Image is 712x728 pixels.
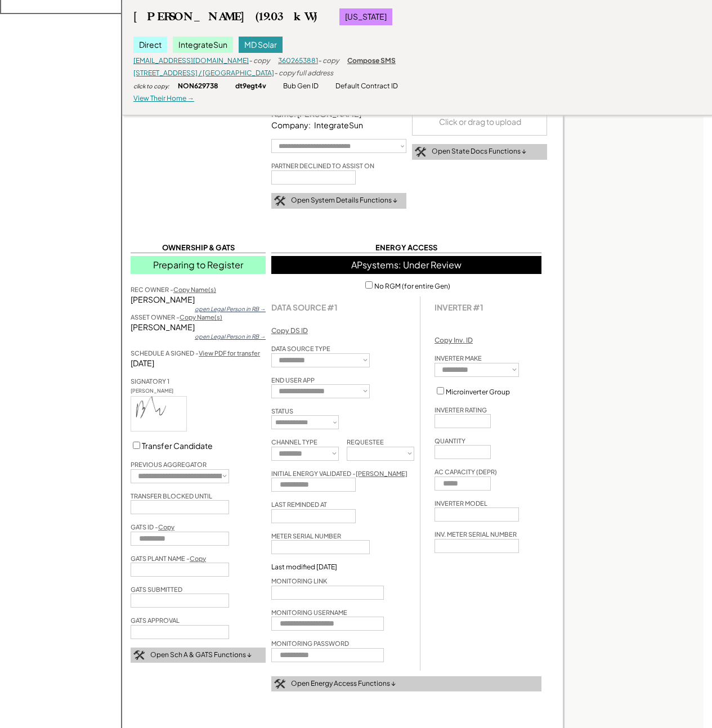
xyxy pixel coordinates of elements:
div: GATS ID - [131,523,174,531]
div: END USER APP [271,376,315,384]
div: QUANTITY [435,437,465,445]
a: [EMAIL_ADDRESS][DOMAIN_NAME] [133,56,249,65]
div: Click or drag to upload [413,108,548,135]
div: Preparing to Register [131,256,266,274]
div: DATA SOURCE TYPE [271,344,330,353]
div: INVERTER RATING [435,406,487,414]
div: GATS SUBMITTED [131,585,182,594]
div: AC CAPACITY (DEPR) [435,468,497,476]
div: Open Energy Access Functions ↓ [291,679,396,689]
div: INITIAL ENERGY VALIDATED - [271,469,408,478]
div: TRANSFER BLOCKED UNTIL [131,492,212,500]
div: PARTNER DECLINED TO ASSIST ON [271,161,374,170]
div: SIGNATORY 1 [131,377,169,385]
div: OWNERSHIP & GATS [131,242,266,253]
div: STATUS [271,407,293,415]
div: ASSET OWNER - [131,313,222,321]
a: 3602653881 [278,56,318,65]
label: Transfer Candidate [142,441,213,451]
div: View Their Home → [133,94,194,104]
div: click to copy: [133,82,169,90]
u: [PERSON_NAME] [356,470,408,477]
div: dt9egt4v [235,82,266,91]
div: METER SERIAL NUMBER [271,532,341,540]
div: [PERSON_NAME] [131,388,187,395]
div: [DATE] [131,358,266,369]
div: CHANNEL TYPE [271,438,317,446]
div: REQUESTEE [347,438,384,446]
div: MD Solar [239,37,283,53]
div: open Legal Person in RB → [195,332,266,340]
div: Open Sch A & GATS Functions ↓ [150,650,252,660]
u: Copy [190,555,206,562]
u: Copy Name(s) [173,286,216,293]
div: GATS APPROVAL [131,616,180,624]
div: INVERTER MAKE [435,354,482,362]
strong: DATA SOURCE #1 [271,302,338,312]
a: [STREET_ADDRESS] / [GEOGRAPHIC_DATA] [133,69,274,77]
div: ENERGY ACCESS [271,242,541,253]
img: tool-icon.png [274,196,285,206]
img: tool-icon.png [415,147,426,157]
div: open Legal Person in RB → [195,305,266,313]
div: NON629738 [178,82,218,91]
div: Copy DS ID [271,326,308,336]
div: Open State Docs Functions ↓ [432,147,526,156]
div: [US_STATE] [339,8,392,25]
div: Last modified [DATE] [271,563,337,572]
div: SCHEDULE A SIGNED - [131,349,260,357]
div: - copy full address [274,69,333,78]
div: - copy [249,56,270,66]
div: Default Contract ID [335,82,398,91]
div: REC OWNER - [131,285,216,294]
label: Microinverter Group [446,388,510,396]
img: tool-icon.png [133,650,145,660]
div: [PERSON_NAME] [131,322,266,333]
div: MONITORING PASSWORD [271,639,349,648]
div: PREVIOUS AGGREGATOR [131,460,207,469]
div: INVERTER #1 [435,302,483,312]
label: No RGM (for entire Gen) [374,282,450,290]
div: Open System Details Functions ↓ [291,196,397,205]
div: APsystems: Under Review [271,256,541,274]
div: INV. METER SERIAL NUMBER [435,530,517,538]
u: Copy Name(s) [180,313,222,321]
div: Compose SMS [347,56,396,66]
div: INVERTER MODEL [435,499,487,507]
div: - copy [318,56,339,66]
div: LAST REMINDED AT [271,500,327,509]
div: Direct [133,37,167,53]
a: View PDF for transfer [199,349,260,357]
div: MONITORING USERNAME [271,608,347,617]
div: GATS PLANT NAME - [131,554,206,563]
div: [PERSON_NAME] [131,294,266,305]
div: Copy Inv. ID [435,336,473,345]
div: IntegrateSun [173,37,233,53]
div: MONITORING LINK [271,577,327,585]
img: tool-icon.png [274,679,285,689]
div: Bub Gen ID [283,82,319,91]
u: Copy [158,523,174,531]
div: [PERSON_NAME] (19.03kW) [133,10,317,24]
img: +qREcEAAAABklEQVQDAOepyjFLqEv+AAAAAElFTkSuQmCC [131,397,186,431]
